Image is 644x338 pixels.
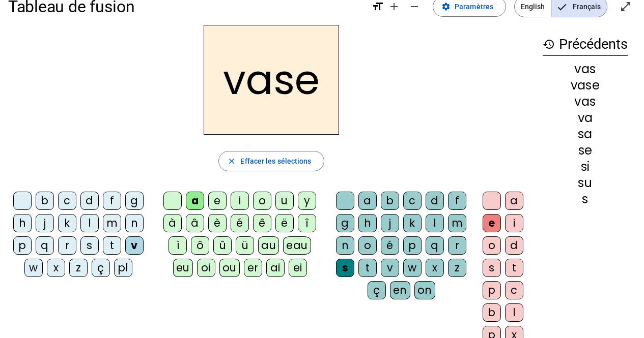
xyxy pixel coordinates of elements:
[408,1,421,13] mat-icon: remove
[403,236,422,255] div: p
[283,236,311,255] div: eau
[543,38,555,50] mat-icon: history
[36,214,54,232] div: j
[620,1,632,13] mat-icon: open_in_full
[173,259,193,277] div: eu
[448,259,466,277] div: z
[543,96,628,108] div: vas
[358,236,377,255] div: o
[426,192,444,210] div: d
[336,259,354,277] div: s
[289,259,307,277] div: ei
[208,214,227,232] div: è
[125,214,144,232] div: n
[103,214,121,232] div: m
[298,192,316,210] div: y
[208,192,227,210] div: e
[483,236,501,255] div: o
[543,63,628,75] div: vas
[483,259,501,277] div: s
[92,259,110,277] div: ç
[213,236,232,255] div: û
[403,214,422,232] div: k
[266,259,285,277] div: ai
[543,144,628,157] div: se
[80,192,99,210] div: d
[336,214,354,232] div: g
[253,214,271,232] div: ê
[13,214,32,232] div: h
[388,1,400,13] mat-icon: add
[381,192,399,210] div: b
[448,214,466,232] div: m
[36,236,54,255] div: q
[543,161,628,173] div: si
[414,281,435,299] div: on
[455,1,493,13] span: Paramètres
[231,214,249,232] div: é
[505,281,523,299] div: c
[236,236,254,255] div: ü
[358,214,377,232] div: h
[358,192,377,210] div: a
[505,259,523,277] div: t
[403,192,422,210] div: c
[125,236,144,255] div: v
[36,192,54,210] div: b
[186,214,204,232] div: â
[390,281,410,299] div: en
[426,236,444,255] div: q
[441,2,451,11] mat-icon: settings
[275,214,294,232] div: ë
[426,259,444,277] div: x
[483,214,501,232] div: e
[197,259,215,277] div: oi
[253,192,271,210] div: o
[358,259,377,277] div: t
[505,192,523,210] div: a
[372,1,384,13] mat-icon: format_size
[169,236,187,255] div: ï
[448,236,466,255] div: r
[58,214,76,232] div: k
[163,214,182,232] div: à
[483,281,501,299] div: p
[505,236,523,255] div: d
[298,214,316,232] div: î
[218,151,324,171] button: Effacer les sélections
[13,236,32,255] div: p
[240,155,311,167] span: Effacer les sélections
[80,236,99,255] div: s
[204,25,339,135] h2: vase
[103,192,121,210] div: f
[47,259,65,277] div: x
[368,281,386,299] div: ç
[231,192,249,210] div: i
[483,303,501,322] div: b
[381,236,399,255] div: é
[505,303,523,322] div: l
[336,236,354,255] div: n
[114,259,132,277] div: pl
[448,192,466,210] div: f
[543,33,628,56] h3: Précédents
[275,192,294,210] div: u
[426,214,444,232] div: l
[258,236,279,255] div: au
[125,192,144,210] div: g
[543,177,628,189] div: su
[244,259,262,277] div: er
[69,259,88,277] div: z
[103,236,121,255] div: t
[227,157,236,166] mat-icon: close
[191,236,209,255] div: ô
[543,112,628,124] div: va
[543,79,628,91] div: vase
[543,128,628,140] div: sa
[403,259,422,277] div: w
[219,259,240,277] div: ou
[381,259,399,277] div: v
[505,214,523,232] div: i
[543,193,628,205] div: s
[24,259,43,277] div: w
